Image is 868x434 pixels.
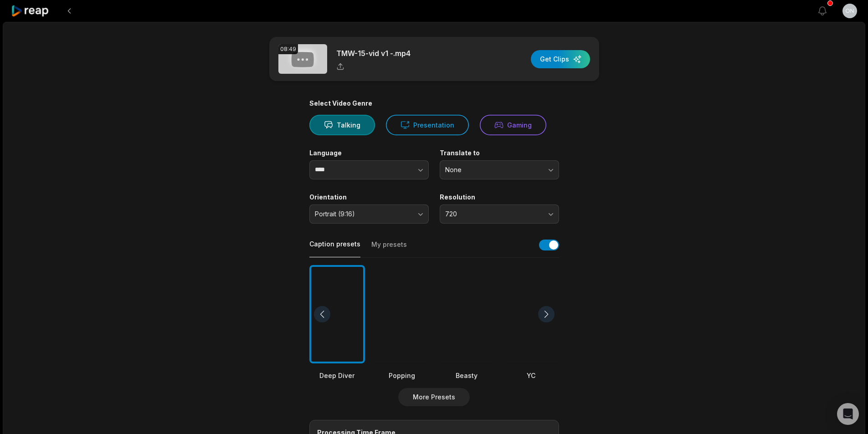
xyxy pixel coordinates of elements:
[445,210,541,218] span: 720
[309,149,429,157] label: Language
[309,371,365,380] div: Deep Diver
[309,193,429,201] label: Orientation
[374,371,430,380] div: Popping
[439,371,494,380] div: Beasty
[440,149,559,157] label: Translate to
[480,115,546,135] button: Gaming
[440,160,559,179] button: None
[371,240,407,257] button: My presets
[440,204,559,224] button: 720
[386,115,469,135] button: Presentation
[837,403,859,425] div: Open Intercom Messenger
[336,48,411,59] p: TMW-15-vid v1 -.mp4
[440,193,559,201] label: Resolution
[309,99,559,107] div: Select Video Genre
[398,388,470,406] button: More Presets
[309,204,429,224] button: Portrait (9:16)
[445,166,541,174] span: None
[503,371,559,380] div: YC
[309,240,360,257] button: Caption presets
[309,115,375,135] button: Talking
[278,44,298,54] div: 08:49
[315,210,411,218] span: Portrait (9:16)
[531,50,590,68] button: Get Clips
